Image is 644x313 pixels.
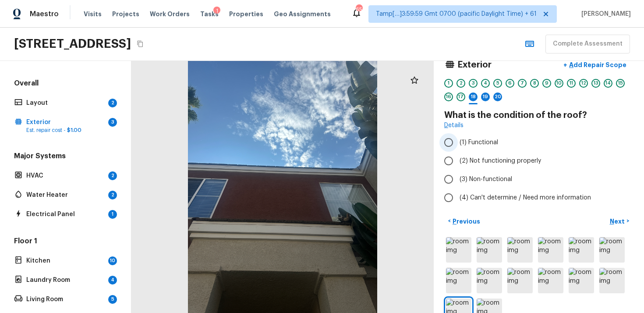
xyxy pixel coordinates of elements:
[108,210,117,219] div: 1
[599,237,625,263] img: room img
[604,79,612,88] div: 14
[213,7,220,15] div: 1
[274,10,331,18] span: Geo Assignments
[14,36,131,52] h2: [STREET_ADDRESS]
[493,92,502,101] div: 20
[610,217,626,226] p: Next
[134,38,146,50] button: Copy Address
[26,127,105,134] p: Est. repair cost -
[456,79,465,88] div: 2
[26,295,105,304] p: Living Room
[26,210,105,219] p: Electrical Panel
[518,79,527,88] div: 7
[578,10,631,18] span: [PERSON_NAME]
[481,92,490,101] div: 19
[26,99,105,107] p: Layout
[507,237,533,263] img: room img
[376,10,537,18] span: Tamp[…]3:59:59 Gmt 0700 (pacific Daylight Time) + 61
[460,175,512,184] span: (3) Non-functional
[108,118,117,127] div: 3
[12,236,119,248] h5: Floor 1
[530,79,539,88] div: 8
[26,256,105,265] p: Kitchen
[569,237,594,263] img: room img
[26,276,105,285] p: Laundry Room
[150,10,190,18] span: Work Orders
[84,10,102,18] span: Visits
[542,79,551,88] div: 9
[469,92,478,101] div: 18
[579,79,588,88] div: 12
[30,10,59,18] span: Maestro
[200,11,219,17] span: Tasks
[444,121,464,130] a: Details
[446,268,471,293] img: room img
[451,217,480,226] p: Previous
[446,237,471,263] img: room img
[26,171,105,180] p: HVAC
[481,79,490,88] div: 4
[108,295,117,304] div: 5
[460,156,541,165] span: (2) Not functioning properly
[67,128,81,133] span: $1.00
[460,193,591,202] span: (4) Can't determine / Need more information
[569,268,594,293] img: room img
[12,78,119,90] h5: Overall
[599,268,625,293] img: room img
[556,56,633,74] button: +Add Repair Scope
[567,79,576,88] div: 11
[108,171,117,180] div: 2
[507,268,533,293] img: room img
[456,92,465,101] div: 17
[538,237,563,263] img: room img
[493,79,502,88] div: 5
[591,79,600,88] div: 13
[26,118,105,127] p: Exterior
[444,79,453,88] div: 1
[108,276,117,285] div: 4
[477,237,502,263] img: room img
[112,10,139,18] span: Projects
[506,79,514,88] div: 6
[469,79,478,88] div: 3
[460,138,498,147] span: (1) Functional
[477,268,502,293] img: room img
[444,214,484,228] button: <Previous
[108,256,117,265] div: 10
[538,268,563,293] img: room img
[108,191,117,199] div: 2
[555,79,563,88] div: 10
[12,151,119,163] h5: Major Systems
[356,5,362,14] div: 652
[444,92,453,101] div: 16
[108,99,117,107] div: 2
[616,79,625,88] div: 15
[567,60,626,69] p: Add Repair Scope
[444,110,633,121] h4: What is the condition of the roof?
[26,191,105,199] p: Water Heater
[457,59,492,71] h4: Exterior
[229,10,263,18] span: Properties
[605,214,633,228] button: Next>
